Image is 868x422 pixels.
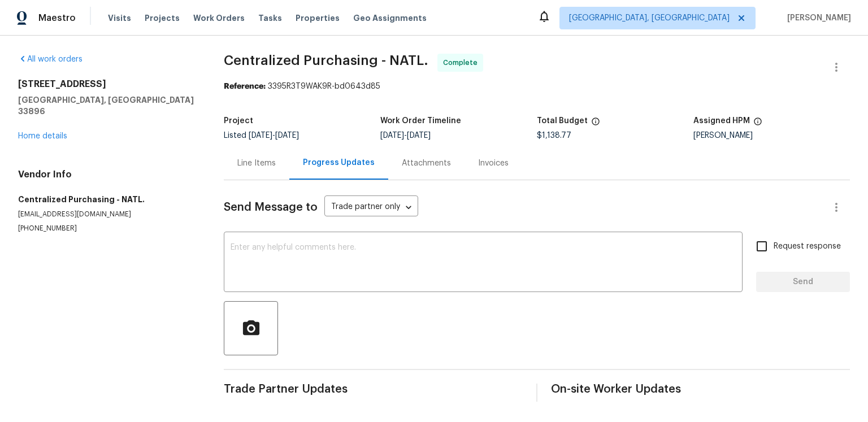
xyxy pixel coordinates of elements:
[353,12,427,24] span: Geo Assignments
[693,117,750,125] h5: Assigned HPM
[18,79,197,90] h2: [STREET_ADDRESS]
[18,94,197,117] h5: [GEOGRAPHIC_DATA], [GEOGRAPHIC_DATA] 33896
[258,14,282,22] span: Tasks
[303,157,375,168] div: Progress Updates
[249,132,272,140] span: [DATE]
[407,132,431,140] span: [DATE]
[38,12,76,24] span: Maestro
[237,158,276,169] div: Line Items
[224,202,318,213] span: Send Message to
[783,12,851,24] span: [PERSON_NAME]
[108,12,131,24] span: Visits
[774,241,841,253] span: Request response
[443,57,482,68] span: Complete
[18,194,197,205] h5: Centralized Purchasing - NATL.
[18,132,67,140] a: Home details
[296,12,340,24] span: Properties
[537,132,571,140] span: $1,138.77
[380,132,404,140] span: [DATE]
[380,117,461,125] h5: Work Order Timeline
[324,198,418,217] div: Trade partner only
[224,82,266,90] b: Reference:
[18,55,83,63] a: All work orders
[18,169,197,180] h4: Vendor Info
[591,117,600,132] span: The total cost of line items that have been proposed by Opendoor. This sum includes line items th...
[224,54,428,67] span: Centralized Purchasing - NATL.
[551,384,850,395] span: On-site Worker Updates
[224,384,523,395] span: Trade Partner Updates
[145,12,180,24] span: Projects
[18,210,197,219] p: [EMAIL_ADDRESS][DOMAIN_NAME]
[402,158,451,169] div: Attachments
[537,117,588,125] h5: Total Budget
[193,12,245,24] span: Work Orders
[275,132,299,140] span: [DATE]
[693,132,850,140] div: [PERSON_NAME]
[380,132,431,140] span: -
[249,132,299,140] span: -
[224,117,253,125] h5: Project
[18,224,197,233] p: [PHONE_NUMBER]
[224,81,850,92] div: 3395R3T9WAK9R-bd0643d85
[569,12,730,24] span: [GEOGRAPHIC_DATA], [GEOGRAPHIC_DATA]
[224,132,299,140] span: Listed
[478,158,509,169] div: Invoices
[753,117,762,132] span: The hpm assigned to this work order.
